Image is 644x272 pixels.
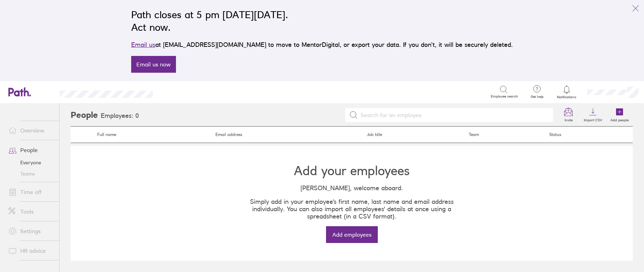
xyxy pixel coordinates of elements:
a: Settings [3,224,59,238]
h2: Add your employees [294,164,410,178]
th: Email address [211,127,363,143]
input: Search for an employee [358,108,549,122]
h2: Path closes at 5 pm [DATE][DATE]. Act now. [131,8,513,34]
a: Teams [3,168,59,179]
h2: People [71,104,98,126]
span: Get help [526,95,549,99]
label: Import CSV [580,116,606,122]
span: Add employees [332,231,371,238]
p: Simply add in your employee's first name, last name and email address individually. You can also ... [250,198,454,220]
th: Job title [363,127,464,143]
p: [PERSON_NAME], welcome aboard. [250,184,454,192]
a: Notifications [555,85,578,99]
label: Add people [606,116,633,122]
a: Time off [3,185,59,199]
p: at [EMAIL_ADDRESS][DOMAIN_NAME] to move to MentorDigital, or export your data. If you don’t, it w... [131,40,513,50]
th: Full name [93,127,211,143]
a: Overview [3,123,59,137]
a: Import CSV [580,104,606,126]
h3: Employees: 0 [101,112,139,120]
a: Add people [606,104,633,126]
button: Add employees [326,226,378,243]
a: Email us [131,41,155,48]
a: Tools [3,205,59,219]
a: HR advice [3,244,59,258]
span: Employee search [491,94,518,99]
span: Notifications [555,95,578,99]
label: Invite [560,116,577,122]
a: Invite [557,104,580,126]
a: People [3,143,59,157]
th: Team [465,127,545,143]
th: Status [545,127,633,143]
div: Search [172,88,190,95]
a: Email us now [131,56,176,73]
a: Everyone [3,157,59,168]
